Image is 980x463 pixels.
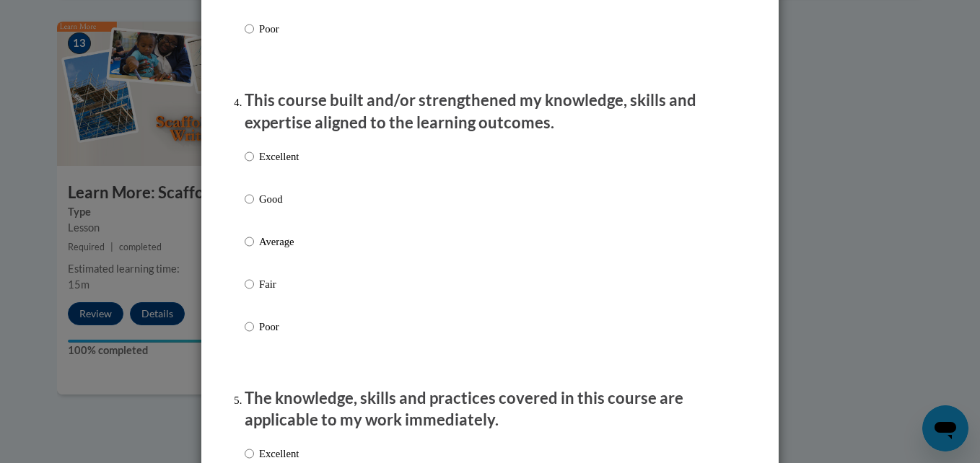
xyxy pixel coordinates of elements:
input: Excellent [245,446,254,462]
input: Poor [245,319,254,335]
p: Average [259,234,299,250]
p: Good [259,191,299,207]
p: Excellent [259,149,299,164]
p: The knowledge, skills and practices covered in this course are applicable to my work immediately. [245,387,735,432]
p: Excellent [259,446,299,462]
p: Poor [259,21,299,37]
input: Excellent [245,149,254,164]
input: Poor [245,21,254,37]
input: Good [245,191,254,207]
p: Poor [259,319,299,335]
p: This course built and/or strengthened my knowledge, skills and expertise aligned to the learning ... [245,89,735,134]
p: Fair [259,276,299,292]
input: Fair [245,276,254,292]
input: Average [245,234,254,250]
